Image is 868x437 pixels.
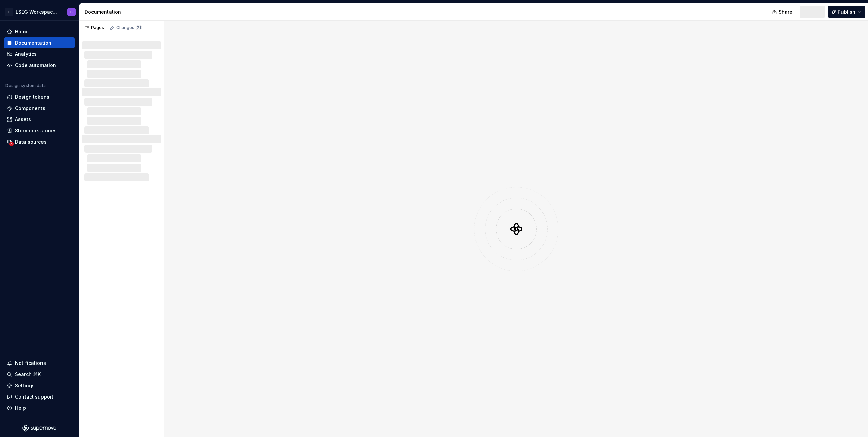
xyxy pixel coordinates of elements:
[15,116,31,123] div: Assets
[85,9,161,15] div: Documentation
[779,9,792,15] span: Share
[4,369,75,380] button: Search ⌘K
[838,9,855,15] span: Publish
[828,6,865,18] button: Publish
[70,9,73,15] div: S
[15,371,41,378] div: Search ⌘K
[4,92,75,102] a: Design tokens
[4,125,75,136] a: Storybook stories
[4,358,75,369] button: Notifications
[4,26,75,37] a: Home
[15,28,29,35] div: Home
[4,60,75,71] a: Code automation
[4,49,75,60] a: Analytics
[15,360,46,367] div: Notifications
[5,8,13,16] div: L
[15,94,49,100] div: Design tokens
[15,382,35,389] div: Settings
[116,25,142,30] div: Changes
[4,37,75,48] a: Documentation
[15,139,47,145] div: Data sources
[22,425,56,432] svg: Supernova Logo
[4,114,75,125] a: Assets
[4,391,75,402] button: Contact support
[15,127,57,134] div: Storybook stories
[84,25,104,30] div: Pages
[5,83,46,88] div: Design system data
[4,403,75,414] button: Help
[136,25,142,30] span: 71
[1,4,78,19] button: LLSEG Workspace Design SystemS
[16,9,59,15] div: LSEG Workspace Design System
[4,136,75,147] a: Data sources
[15,393,53,400] div: Contact support
[769,6,797,18] button: Share
[15,405,26,411] div: Help
[15,62,56,69] div: Code automation
[4,103,75,114] a: Components
[15,39,51,46] div: Documentation
[4,380,75,391] a: Settings
[15,105,45,112] div: Components
[15,51,37,58] div: Analytics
